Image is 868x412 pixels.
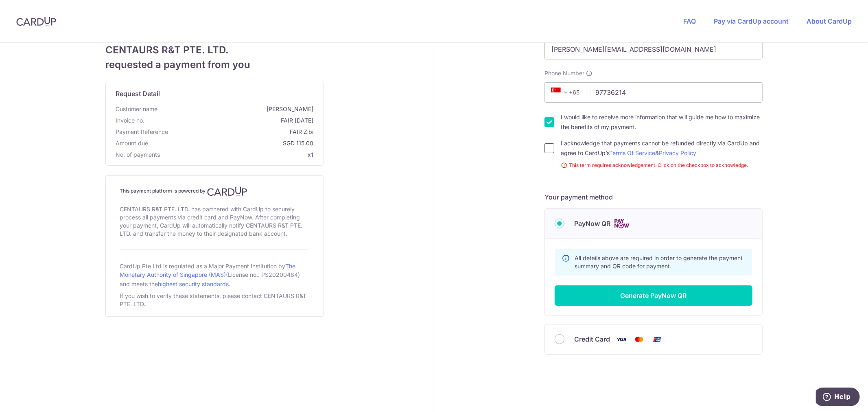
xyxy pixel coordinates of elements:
img: CardUp [16,16,56,26]
span: FAIR [DATE] [148,116,313,125]
div: CENTAURS R&T PTE. LTD. has partnered with CardUp to securely process all payments via credit card... [120,204,309,239]
label: I would like to receive more information that will guide me how to maximize the benefits of my pa... [561,112,763,132]
h5: Your payment method [544,192,763,202]
a: Terms Of Service [609,149,655,156]
span: [PERSON_NAME] [161,105,313,113]
button: Generate PayNow QR [555,285,752,306]
h4: This payment platform is powered by [120,186,309,196]
div: If you wish to verify these statements, please contact CENTAURS R&T PTE. LTD.. [120,290,309,310]
div: Credit Card Visa Mastercard Union Pay [555,334,752,344]
a: Pay via CardUp account [714,17,789,25]
span: CENTAURS R&T PTE. LTD. [105,43,324,57]
img: Mastercard [631,334,647,344]
span: +65 [551,88,571,97]
span: translation missing: en.request_detail [116,90,160,98]
span: Credit Card [574,334,610,344]
span: All details above are required in order to generate the payment summary and QR code for payment. [575,254,743,270]
img: CardUp [207,186,247,196]
label: I acknowledge that payments cannot be refunded directly via CardUp and agree to CardUp’s & [561,138,763,158]
span: translation missing: en.payment_reference [116,128,168,135]
img: Cards logo [614,219,630,229]
span: +65 [549,88,585,97]
span: FAIR Zibi [171,128,313,136]
div: CardUp Pte Ltd is regulated as a Major Payment Institution by (License no.: PS20200484) and meets... [120,259,309,290]
a: Privacy Policy [659,149,696,156]
span: SGD 115.00 [151,139,313,147]
img: Visa [613,334,630,344]
span: Phone Number [544,69,584,77]
div: PayNow QR Cards logo [555,219,752,229]
span: Amount due [116,139,148,147]
span: requested a payment from you [105,57,324,72]
span: PayNow QR [574,219,610,228]
a: FAQ [683,17,696,25]
span: Customer name [116,105,157,113]
a: highest security standards [158,281,229,287]
small: This term requires acknowledgement. Click on the checkbox to acknowledge. [561,161,763,169]
iframe: Opens a widget where you can find more information [816,388,860,408]
input: Email address [544,39,763,59]
span: x1 [308,151,313,158]
span: Invoice no. [116,116,144,125]
img: Union Pay [649,334,665,344]
span: No. of payments [116,151,160,159]
a: About CardUp [807,17,852,25]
